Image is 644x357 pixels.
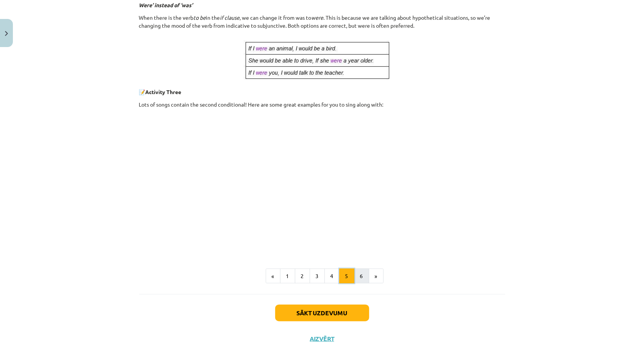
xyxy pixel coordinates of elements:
p: Lots of songs contain the second conditional! Here are some great examples for you to sing along ... [139,101,505,109]
button: « [266,269,280,284]
p: When there is the verb in the , we can change it from was to . This is because we are talking abo... [139,14,505,30]
button: 4 [324,269,340,284]
button: 1 [280,269,295,284]
img: icon-close-lesson-0947bae3869378f0d4975bcd49f059093ad1ed9edebbc8119c70593378902aed.svg [5,31,8,36]
button: 5 [339,269,354,284]
button: Aizvērt [308,335,337,343]
i: Were’ instead of ‘was’ [139,2,193,8]
p: 📝 [139,88,505,96]
i: were [312,14,324,21]
button: Sākt uzdevumu [275,305,369,321]
i: if clause [220,14,240,21]
i: to be [194,14,206,21]
button: 2 [295,269,310,284]
button: 6 [354,269,369,284]
button: » [369,269,384,284]
nav: Page navigation example [139,269,505,284]
button: 3 [310,269,325,284]
strong: Activity Three [146,88,182,95]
